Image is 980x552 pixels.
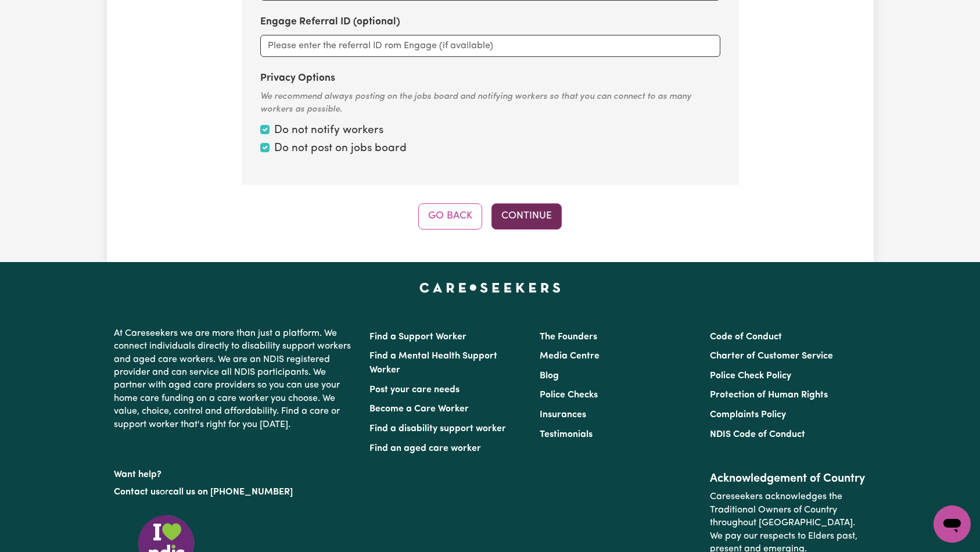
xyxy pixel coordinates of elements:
a: Find a Support Worker [369,332,466,342]
h2: Acknowledgement of Country [710,472,866,486]
a: Careseekers home page [419,283,561,292]
a: Contact us [114,488,160,497]
p: At Careseekers we are more than just a platform. We connect individuals directly to disability su... [114,322,356,436]
a: Police Checks [540,390,598,400]
iframe: Button to launch messaging window [934,506,971,543]
a: Charter of Customer Service [710,352,833,361]
a: Media Centre [540,352,600,361]
button: Go Back [418,203,482,229]
label: Do not notify workers [274,123,383,139]
a: NDIS Code of Conduct [710,430,805,439]
a: Post your care needs [369,385,460,395]
a: Find an aged care worker [369,444,481,453]
input: Please enter the referral ID rom Engage (if available) [260,35,720,57]
a: Insurances [540,410,586,420]
label: Privacy Options [260,71,335,86]
a: The Founders [540,332,597,342]
p: or [114,481,356,503]
a: Blog [540,371,559,381]
a: Protection of Human Rights [710,390,828,400]
div: We recommend always posting on the jobs board and notifying workers so that you can connect to as... [260,91,720,117]
label: Engage Referral ID (optional) [260,15,400,30]
a: Complaints Policy [710,410,786,420]
a: Find a disability support worker [369,424,506,433]
p: Want help? [114,464,356,481]
a: call us on [PHONE_NUMBER] [168,488,293,497]
button: Continue [491,203,562,229]
a: Code of Conduct [710,332,782,342]
a: Find a Mental Health Support Worker [369,352,497,375]
label: Do not post on jobs board [274,141,407,157]
a: Testimonials [540,430,593,439]
a: Police Check Policy [710,371,791,381]
a: Become a Care Worker [369,404,469,414]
